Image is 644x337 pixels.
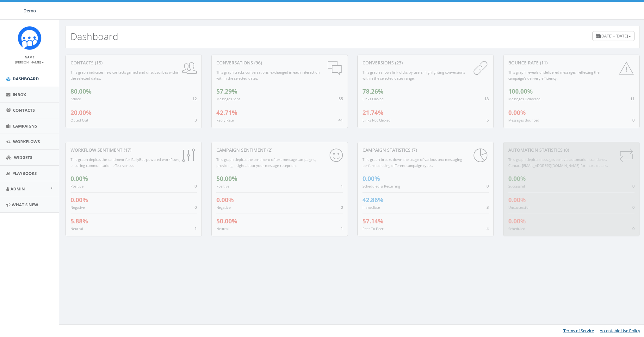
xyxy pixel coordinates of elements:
[71,60,197,66] div: contacts
[216,217,237,225] span: 50.00%
[216,205,231,210] small: Negative
[508,196,526,204] span: 0.00%
[341,183,343,189] span: 1
[195,204,197,210] span: 0
[508,70,599,81] small: This graph reveals undelivered messages, reflecting the campaign's delivery efficiency.
[216,226,229,231] small: Neutral
[71,96,81,101] small: Added
[341,226,343,231] span: 1
[362,70,465,81] small: This graph shows link clicks by users, highlighting conversions within the selected dates range.
[216,96,240,101] small: Messages Sent
[14,155,32,160] span: Widgets
[563,147,569,153] span: (0)
[253,60,262,66] span: (96)
[362,157,462,168] small: This graph breaks down the usage of various text messaging performed using different campaign types.
[362,118,391,122] small: Links Not Clicked
[508,175,526,183] span: 0.00%
[632,117,635,123] span: 0
[508,87,533,96] span: 100.00%
[71,157,180,168] small: This graph depicts the sentiment for RallyBot-powered workflows, ensuring communication effective...
[630,96,635,102] span: 11
[600,33,628,39] span: [DATE] - [DATE]
[508,217,526,225] span: 0.00%
[216,196,234,204] span: 0.00%
[508,226,525,231] small: Scheduled
[486,183,489,189] span: 0
[341,204,343,210] span: 0
[362,60,489,66] div: conversions
[600,328,640,334] a: Acceptable Use Policy
[362,226,384,231] small: Peer To Peer
[632,183,635,189] span: 0
[15,60,44,64] small: [PERSON_NAME]
[18,26,41,50] img: Icon_1.png
[539,60,548,66] span: (11)
[362,87,383,96] span: 78.26%
[13,76,39,82] span: Dashboard
[362,96,384,101] small: Links Clicked
[71,175,88,183] span: 0.00%
[23,8,36,14] span: Demo
[508,184,525,188] small: Successful
[13,123,37,129] span: Campaigns
[362,109,383,117] span: 21.74%
[486,117,489,123] span: 5
[71,118,88,122] small: Opted Out
[411,147,417,153] span: (7)
[94,60,102,66] span: (15)
[71,205,85,210] small: Negative
[338,117,343,123] span: 41
[216,118,234,122] small: Reply Rate
[394,60,403,66] span: (23)
[362,175,380,183] span: 0.00%
[71,147,197,153] div: Workflow Sentiment
[484,96,489,102] span: 18
[71,109,91,117] span: 20.00%
[71,70,179,81] small: This graph indicates new contacts gained and unsubscribes within the selected dates.
[266,147,272,153] span: (2)
[71,196,88,204] span: 0.00%
[71,87,91,96] span: 80.00%
[192,96,197,102] span: 12
[13,92,26,97] span: Inbox
[486,204,489,210] span: 3
[13,107,35,113] span: Contacts
[71,226,83,231] small: Neutral
[71,217,88,225] span: 5.88%
[216,109,237,117] span: 42.71%
[486,226,489,231] span: 4
[15,59,44,65] a: [PERSON_NAME]
[563,328,594,334] a: Terms of Service
[508,109,526,117] span: 0.00%
[195,183,197,189] span: 0
[508,60,635,66] div: Bounce Rate
[12,202,38,208] span: What's New
[216,175,237,183] span: 50.00%
[216,147,343,153] div: Campaign Sentiment
[12,170,37,176] span: Playbooks
[13,139,40,144] span: Workflows
[216,87,237,96] span: 57.29%
[195,226,197,231] span: 1
[216,60,343,66] div: conversations
[10,186,25,192] span: Admin
[71,184,84,188] small: Positive
[508,205,529,210] small: Unsuccessful
[508,118,539,122] small: Messages Bounced
[632,226,635,231] span: 0
[362,184,400,188] small: Scheduled & Recurring
[25,55,34,59] small: Name
[362,217,383,225] span: 57.14%
[338,96,343,102] span: 55
[362,196,383,204] span: 42.86%
[508,147,635,153] div: Automation Statistics
[216,184,229,188] small: Positive
[122,147,131,153] span: (17)
[216,157,316,168] small: This graph depicts the sentiment of text message campaigns, providing insight about your message ...
[508,157,608,168] small: This graph depicts messages sent via automation standards. Contact [EMAIL_ADDRESS][DOMAIN_NAME] f...
[216,70,320,81] small: This graph tracks conversations, exchanged in each interaction within the selected dates.
[508,96,541,101] small: Messages Delivered
[71,31,118,42] h2: Dashboard
[362,205,380,210] small: Immediate
[362,147,489,153] div: Campaign Statistics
